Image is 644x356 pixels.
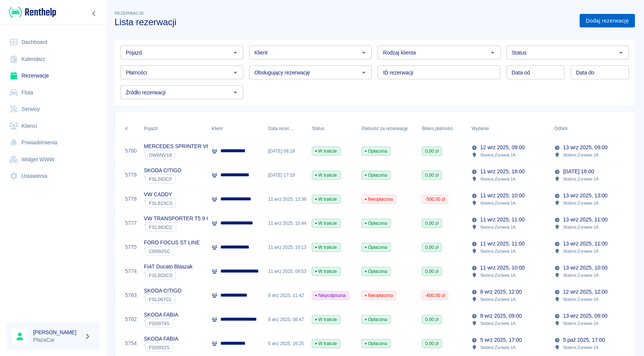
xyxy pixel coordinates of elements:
[125,315,137,323] a: 5762
[6,134,100,151] a: Powiadomienia
[362,196,396,203] span: Nieopłacona
[144,223,214,232] div: `
[422,316,441,323] span: 0,00 zł
[230,87,241,98] button: Otwórz
[6,6,56,18] a: Renthelp logo
[114,11,144,15] span: Rezerwacje
[563,151,598,158] p: Słubice , Żurawia 1A
[362,148,390,155] span: Opłacona
[358,118,418,139] div: Płatność za rezerwację
[480,192,525,200] p: 11 wrz 2025, 10:00
[480,200,516,206] p: Słubice , Żurawia 1A
[6,34,100,51] a: Dashboard
[146,297,175,302] span: FSL067CL
[125,339,137,347] a: 5754
[480,216,525,224] p: 11 wrz 2025, 11:00
[6,168,100,185] a: Ustawienia
[264,187,308,211] div: 11 wrz 2025, 12:36
[362,244,390,251] span: Opłacona
[125,291,137,299] a: 5763
[563,344,598,351] p: Słubice , Żurawia 1A
[146,152,175,158] span: DW6NV18
[33,336,81,344] p: PlazaCar
[144,343,178,352] div: `
[144,311,178,319] p: SKODA FABIA
[312,172,340,179] span: W trakcie
[264,163,308,187] div: [DATE] 17:19
[294,123,304,134] button: Sort
[125,267,137,275] a: 5774
[480,240,525,248] p: 11 wrz 2025, 11:00
[563,288,607,296] p: 12 wrz 2025, 12:00
[362,316,390,323] span: Opłacona
[6,118,100,135] a: Klienci
[144,118,157,139] div: Pojazd
[144,247,200,256] div: `
[359,47,369,58] button: Otwórz
[480,264,525,272] p: 11 wrz 2025, 10:00
[563,272,598,279] p: Słubice , Żurawia 1A
[362,118,408,139] div: Płatność za rezerwację
[507,65,565,79] input: DD.MM.YYYY
[422,292,448,299] span: -600,00 zł
[144,335,178,343] p: SKODA FABIA
[563,168,594,176] p: [DATE] 18:00
[264,211,308,235] div: 11 wrz 2025, 10:44
[144,191,176,198] p: VW CADDY
[480,320,516,327] p: Słubice , Żurawia 1A
[422,268,441,275] span: 0,00 zł
[268,118,294,139] div: Data rezerwacji
[146,176,175,182] span: FSL593CF
[563,264,607,272] p: 13 wrz 2025, 10:00
[563,296,598,303] p: Słubice , Żurawia 1A
[125,147,137,155] a: 5780
[114,17,574,27] h3: Lista rezerwacji
[308,118,358,139] div: Status
[422,340,441,347] span: 0,00 zł
[208,118,264,139] div: Klient
[146,224,176,230] span: FSL983CC
[264,139,308,163] div: [DATE] 08:18
[487,47,498,58] button: Otwórz
[312,148,340,155] span: W trakcie
[362,268,390,275] span: Opłacona
[264,235,308,259] div: 11 wrz 2025, 10:13
[480,272,516,279] p: Słubice , Żurawia 1A
[580,14,635,28] a: Dodaj rezerwację
[6,101,100,118] a: Serwisy
[6,67,100,84] a: Rezerwacje
[264,332,308,356] div: 5 wrz 2025, 16:25
[33,329,81,336] h6: [PERSON_NAME]
[312,220,340,227] span: W trakcie
[480,312,522,320] p: 8 wrz 2025, 09:00
[422,148,441,155] span: 0,00 zł
[146,345,172,350] span: FG0932S
[144,295,182,304] div: `
[312,268,340,275] span: W trakcie
[563,248,598,255] p: Słubice , Żurawia 1A
[125,171,137,179] a: 5779
[264,308,308,332] div: 8 wrz 2025, 08:47
[571,65,629,79] input: DD.MM.YYYY
[144,271,192,280] div: `
[563,224,598,230] p: Słubice , Żurawia 1A
[468,118,551,139] div: Wydanie
[125,195,137,203] a: 5778
[144,174,182,183] div: `
[480,168,525,176] p: 11 wrz 2025, 18:00
[312,340,340,347] span: W trakcie
[125,219,137,227] a: 5777
[362,172,390,179] span: Opłacona
[480,336,522,344] p: 5 wrz 2025, 17:00
[312,196,340,203] span: W trakcie
[616,47,626,58] button: Otwórz
[312,292,349,299] span: Niepodpisana
[144,263,192,271] p: FIAT Ducato Blaszak
[480,144,525,151] p: 12 wrz 2025, 09:00
[144,142,209,150] p: MERCEDES SPRINTER V6
[422,196,448,203] span: -500,00 zł
[6,51,100,68] a: Kalendarz
[489,123,499,134] button: Sort
[146,321,172,326] span: FG0979S
[480,288,522,296] p: 8 wrz 2025, 12:00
